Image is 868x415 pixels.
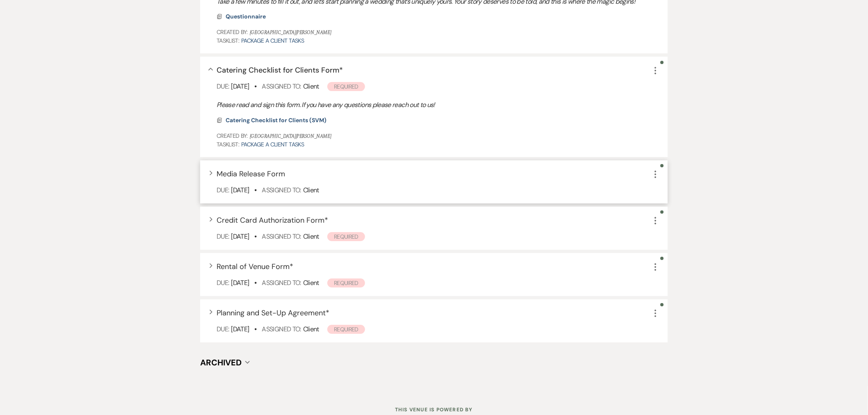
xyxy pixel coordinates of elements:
button: Planning and Set-Up Agreement* [217,309,329,317]
button: Media Release Form [217,170,285,178]
span: Catering Checklist for Clients Form * [217,65,343,75]
span: Assigned To: [262,232,301,241]
span: [DATE] [231,232,249,241]
span: Planning and Set-Up Agreement * [217,308,329,318]
span: Catering Checklist for Clients (SVM) [226,116,327,124]
a: Package A Client Tasks [241,141,304,148]
span: Rental of Venue Form * [217,262,293,271]
span: [GEOGRAPHIC_DATA][PERSON_NAME] [250,132,331,140]
span: Due: [217,278,229,287]
b: • [254,278,256,287]
span: [DATE] [231,82,249,91]
span: Media Release Form [217,169,285,179]
span: Questionnaire [226,13,266,20]
span: Assigned To: [262,278,301,287]
span: Archived [200,357,242,368]
span: [DATE] [231,325,249,333]
span: Due: [217,232,229,241]
span: [DATE] [231,186,249,194]
span: Client [303,325,319,333]
span: Client [303,278,319,287]
span: Client [303,232,319,241]
span: Due: [217,186,229,194]
button: Archived [200,358,250,367]
span: [DATE] [231,278,249,287]
b: • [254,232,256,241]
span: [GEOGRAPHIC_DATA][PERSON_NAME] [250,29,331,36]
button: Credit Card Authorization Form* [217,217,328,224]
em: Please read and sign this form. If you have any questions please reach out to us! [217,100,435,109]
span: Client [303,82,319,91]
span: Created By: [217,132,248,139]
span: Required [327,232,365,241]
span: Client [303,186,319,194]
span: Assigned To: [262,325,301,333]
button: Questionnaire [226,11,268,21]
span: Credit Card Authorization Form * [217,215,328,225]
button: Rental of Venue Form* [217,263,293,270]
a: Package A Client Tasks [241,37,304,44]
button: Catering Checklist for Clients (SVM) [226,115,329,125]
span: Assigned To: [262,186,301,194]
span: Created By: [217,28,248,36]
span: Required [327,82,365,91]
span: Due: [217,82,229,91]
button: Catering Checklist for Clients Form* [217,66,343,74]
span: TaskList: [217,37,239,44]
span: Required [327,325,365,334]
b: • [254,82,256,91]
span: Due: [217,325,229,333]
span: TaskList: [217,141,239,148]
span: Required [327,278,365,287]
b: • [254,325,256,333]
b: • [254,186,256,194]
span: Assigned To: [262,82,301,91]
